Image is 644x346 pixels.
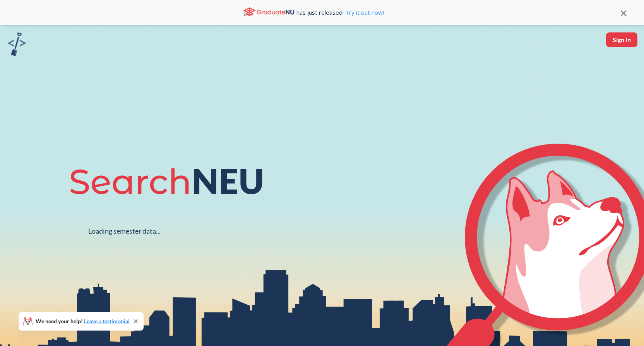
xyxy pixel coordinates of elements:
[8,32,26,58] a: sandbox logo
[8,32,26,56] img: sandbox logo
[296,8,384,17] span: has just released!
[606,32,637,47] button: Sign In
[344,8,384,16] a: Try it out now!
[84,318,130,324] a: Leave a testimonial
[36,319,130,324] span: We need your help!
[88,227,161,236] div: Loading semester data...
